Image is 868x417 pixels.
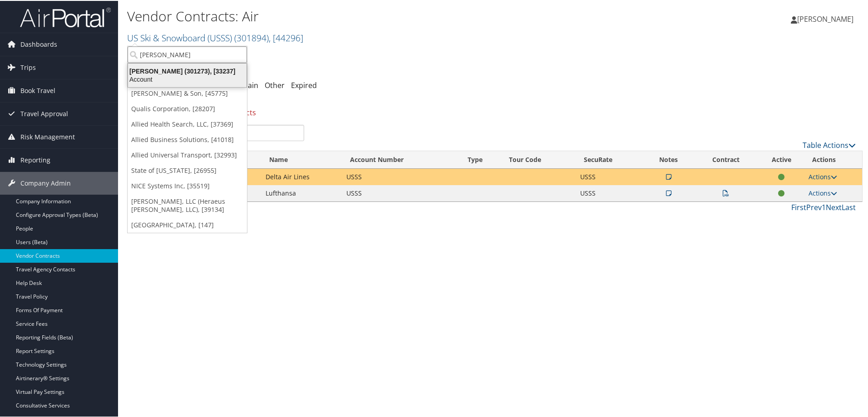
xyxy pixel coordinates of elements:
a: Table Actions [803,139,856,149]
a: Prev [806,201,822,211]
a: Allied Business Solutions, [41018] [128,131,247,147]
span: Reporting [20,148,50,171]
span: Risk Management [20,125,75,147]
th: Account Number: activate to sort column ascending [342,150,459,168]
th: SecuRate: activate to sort column ascending [576,150,645,168]
input: Search Accounts [128,45,247,62]
a: Actions [809,172,837,180]
th: Contract: activate to sort column ascending [693,150,759,168]
td: USSS [342,168,459,184]
span: Travel Approval [20,102,68,124]
th: Tour Code: activate to sort column ascending [501,150,575,168]
a: Qualis Corporation, [28207] [128,100,247,116]
a: Actions [809,188,837,196]
td: USSS [576,184,645,201]
a: Expired [291,79,317,89]
h1: Vendor Contracts: Air [127,6,617,25]
td: Delta Air Lines [261,168,342,184]
a: NICE Systems Inc, [35519] [128,177,247,193]
th: Actions [804,150,862,168]
td: USSS [576,168,645,184]
a: [PERSON_NAME] [791,5,863,32]
td: USSS [342,184,459,201]
div: Account [123,74,252,83]
span: ( 301894 ) [234,31,269,43]
img: airportal-logo.png [20,6,111,27]
a: [PERSON_NAME], LLC (Heraeus [PERSON_NAME], LLC), [39134] [128,193,247,216]
a: Allied Universal Transport, [32993] [128,147,247,162]
th: Name: activate to sort column ascending [261,150,342,168]
span: Dashboards [20,32,57,55]
span: Company Admin [20,171,71,194]
th: Notes: activate to sort column ascending [644,150,693,168]
span: Book Travel [20,78,55,101]
a: [GEOGRAPHIC_DATA], [147] [128,216,247,232]
a: State of [US_STATE], [26955] [128,162,247,177]
th: Type: activate to sort column ascending [459,150,501,168]
a: 1 [822,201,826,211]
span: [PERSON_NAME] [797,13,853,23]
span: Trips [20,55,36,78]
a: Last [842,201,856,211]
a: [PERSON_NAME] & Son, [45775] [128,85,247,100]
div: There is [127,99,863,124]
a: Next [826,201,842,211]
a: First [791,201,806,211]
a: Allied Health Search, LLC, [37369] [128,116,247,131]
div: [PERSON_NAME] (301273), [33237] [123,66,252,74]
td: Lufthansa [261,184,342,201]
a: Other [265,79,285,89]
span: , [ 44296 ] [269,31,303,43]
a: US Ski & Snowboard (USSS) [127,31,303,43]
th: Active: activate to sort column ascending [759,150,804,168]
